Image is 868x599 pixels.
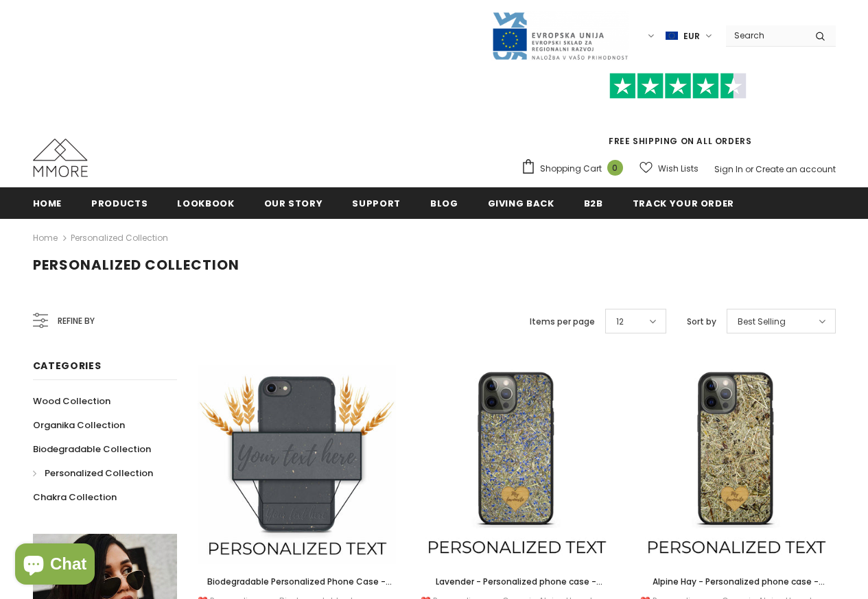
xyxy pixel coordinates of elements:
a: Chakra Collection [33,485,117,509]
a: Home [33,187,62,218]
inbox-online-store-chat: Shopify online store chat [11,543,99,588]
a: Javni Razpis [491,30,629,41]
span: 12 [616,315,624,329]
span: Our Story [264,197,323,210]
a: Lookbook [177,187,234,218]
a: Track your order [633,187,734,218]
span: B2B [584,197,603,210]
span: Chakra Collection [33,491,117,504]
a: Products [91,187,148,218]
a: Biodegradable Collection [33,437,151,461]
img: Javni Razpis [491,11,629,61]
iframe: Customer reviews powered by Trustpilot [521,99,836,134]
span: Blog [430,197,458,210]
a: Wish Lists [640,156,699,180]
span: EUR [683,30,700,43]
a: Personalized Collection [33,461,153,485]
a: Home [33,230,58,246]
input: Search Site [726,25,805,45]
span: Track your order [633,197,734,210]
span: Best Selling [738,315,786,329]
span: or [745,163,753,175]
a: Our Story [264,187,323,218]
a: Create an account [755,163,836,175]
label: Items per page [530,315,595,329]
a: Biodegradable Personalized Phone Case - Black [198,574,397,589]
a: Wood Collection [33,389,110,413]
span: Giving back [488,197,554,210]
span: Personalized Collection [45,467,153,480]
span: Wood Collection [33,395,110,408]
span: Shopping Cart [540,162,602,176]
a: B2B [584,187,603,218]
label: Sort by [687,315,716,329]
span: Products [91,197,148,210]
a: Organika Collection [33,413,125,437]
span: Wish Lists [658,162,699,176]
span: support [352,197,401,210]
span: Personalized Collection [33,255,239,274]
span: Biodegradable Collection [33,443,151,456]
span: Organika Collection [33,419,125,432]
span: Lookbook [177,197,234,210]
a: Giving back [488,187,554,218]
img: MMORE Cases [33,139,88,177]
a: Sign In [714,163,743,175]
a: Alpine Hay - Personalized phone case - Personalized gift [637,574,836,589]
a: support [352,187,401,218]
span: Categories [33,359,102,373]
a: Personalized Collection [71,232,168,244]
a: Lavender - Personalized phone case - Personalized gift [417,574,616,589]
span: 0 [607,160,623,176]
span: Refine by [58,314,95,329]
img: Trust Pilot Stars [609,73,747,99]
a: Blog [430,187,458,218]
span: FREE SHIPPING ON ALL ORDERS [521,79,836,147]
span: Home [33,197,62,210]
a: Shopping Cart 0 [521,158,630,179]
